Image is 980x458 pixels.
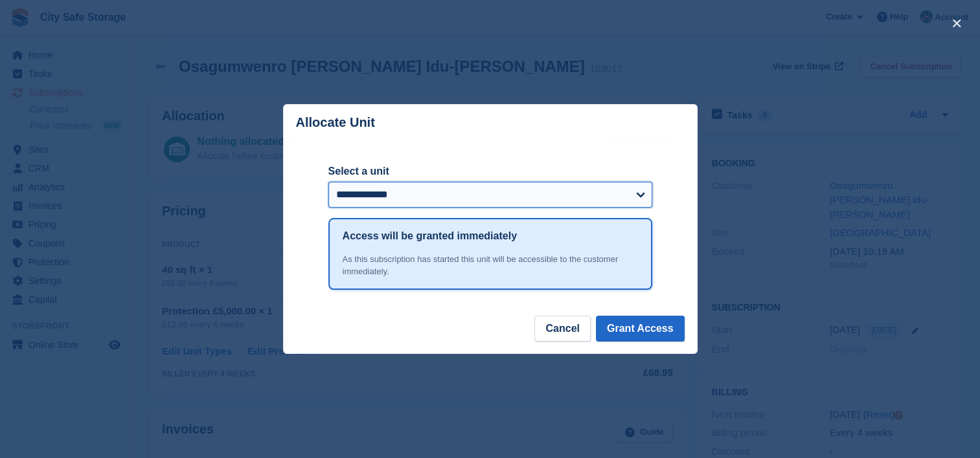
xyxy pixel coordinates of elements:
[296,115,375,130] p: Allocate Unit
[328,164,652,179] label: Select a unit
[534,316,590,342] button: Cancel
[343,253,638,278] div: As this subscription has started this unit will be accessible to the customer immediately.
[596,316,685,342] button: Grant Access
[946,13,967,34] button: close
[343,228,517,244] h1: Access will be granted immediately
